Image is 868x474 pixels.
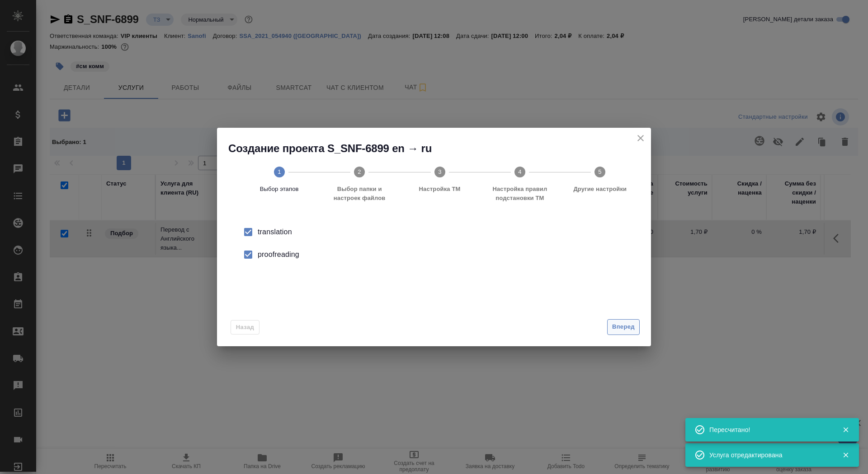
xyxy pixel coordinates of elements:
[599,168,602,175] text: 5
[258,227,629,237] div: translation
[403,185,476,194] span: Настройка ТМ
[323,185,396,203] span: Выбор папки и настроек файлов
[836,426,855,434] button: Закрыть
[438,168,441,175] text: 3
[358,168,361,175] text: 2
[564,185,637,194] span: Другие настройки
[607,319,640,335] button: Вперед
[709,451,829,460] div: Услуга отредактирована
[634,131,647,145] button: close
[228,141,651,156] h2: Создание проекта S_SNF-6899 en → ru
[243,185,316,194] span: Выбор этапов
[709,425,829,434] div: Пересчитано!
[278,168,281,175] text: 1
[612,322,635,332] span: Вперед
[836,451,855,459] button: Закрыть
[483,185,556,203] span: Настройка правил подстановки TM
[518,168,521,175] text: 4
[258,249,629,260] div: proofreading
